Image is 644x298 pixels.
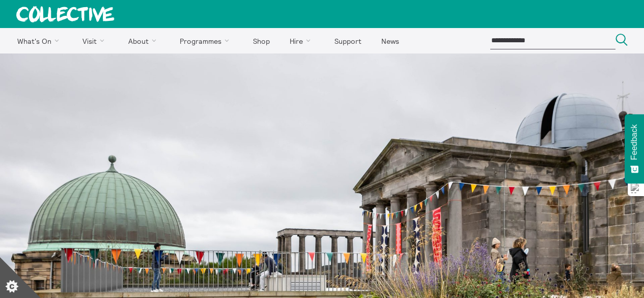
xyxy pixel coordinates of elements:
[119,28,169,53] a: About
[372,28,408,53] a: News
[325,28,370,53] a: Support
[281,28,324,53] a: Hire
[8,28,72,53] a: What's On
[74,28,118,53] a: Visit
[630,124,639,160] span: Feedback
[625,114,644,183] button: Feedback - Show survey
[171,28,242,53] a: Programmes
[244,28,278,53] a: Shop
